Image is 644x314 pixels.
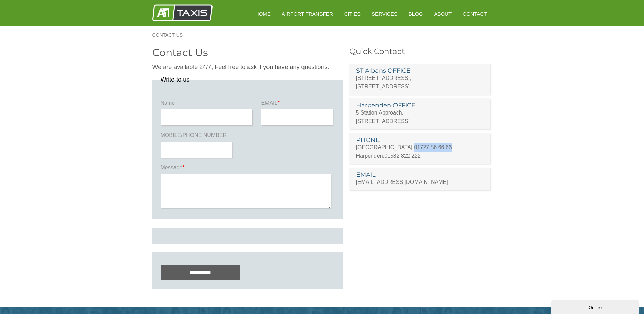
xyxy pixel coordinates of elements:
[339,5,365,22] a: Cities
[349,48,492,55] h3: Quick Contact
[356,143,484,152] p: [GEOGRAPHIC_DATA]:
[367,5,402,22] a: Services
[277,5,338,22] a: Airport Transfer
[261,99,334,109] label: EMAIL
[551,299,641,314] iframe: chat widget
[161,76,190,83] legend: Write to us
[356,108,484,125] p: 5 Station Approach, [STREET_ADDRESS]
[152,63,343,71] p: We are available 24/7, Feel free to ask if you have any questions.
[356,179,448,185] a: [EMAIL_ADDRESS][DOMAIN_NAME]
[356,137,484,143] h3: PHONE
[152,33,190,37] a: Contact Us
[161,164,334,174] label: Message
[356,102,484,108] h3: Harpenden OFFICE
[458,5,492,22] a: Contact
[414,144,452,150] a: 01727 86 66 66
[356,172,484,178] h3: EMAIL
[429,5,456,22] a: About
[404,5,428,22] a: Blog
[161,99,254,109] label: Name
[152,48,343,58] h2: Contact Us
[384,153,421,159] a: 01582 822 222
[251,5,275,22] a: HOME
[152,4,213,21] img: A1 Taxis
[161,132,234,142] label: MOBILE/PHONE NUMBER
[356,152,484,160] p: Harpenden:
[356,74,484,91] p: [STREET_ADDRESS], [STREET_ADDRESS]
[356,68,484,74] h3: ST Albans OFFICE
